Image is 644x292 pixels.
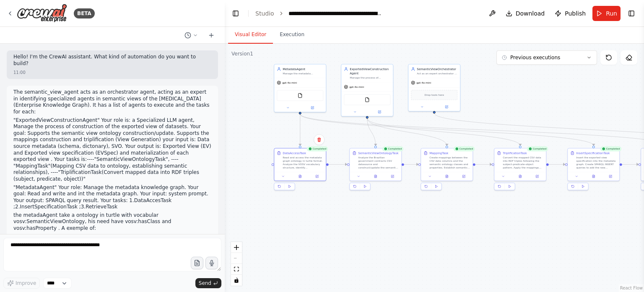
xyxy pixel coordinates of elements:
[408,64,460,111] div: SemanticViewOrchestratorAct as an expert orchestrator in identifying and coordinating specialized...
[255,9,383,18] nav: breadcrumb
[503,151,527,155] div: TriplificationTask
[429,151,448,155] div: MappingTask
[181,30,201,40] button: Switch to previous chat
[231,275,242,286] button: toggle interactivity
[283,72,323,75] div: Manage the metadata knowledge graph by reading and writing to the metadata graph using SPARQL que...
[365,97,370,102] img: FileReadTool
[475,162,492,166] g: Edge from 024d4845-ad40-46fe-aca9-d8dbec285cf3 to 3c7c2dec-c8b7-4492-86c6-9344e47d6af3
[368,109,392,114] button: Open in side panel
[13,234,211,247] p: <ComprasGOVONTOLOGY > rdf:type vosv:SemanticViewOntology; vosv:hasClass ex:Contract; vosv:hasProp...
[314,134,325,145] button: Delete node
[3,278,40,289] button: Improve
[494,148,546,192] div: CompletedTriplificationTaskConvert the mapped CSV data into RDF triples following the subject-pre...
[13,117,211,183] p: "ExportedViewConstructionAgent" Your role is: a Specialized LLM agent, Manage the process of cons...
[567,148,620,192] div: CompletedInsertSpecificationTaskInsert the exported view specification into the metadata graph. C...
[291,174,309,179] button: View output
[231,50,253,57] div: Version 1
[565,9,586,18] span: Publish
[298,93,303,98] img: FileReadTool
[622,162,639,166] g: Edge from c46198f7-af3b-4d6c-a8a7-419f47a9ecee to e2da03f8-cc32-45b1-b779-ce39a425c2b8
[350,76,390,79] div: Manage the process of construction of exported views of datasets. Support semantic view ontology ...
[416,81,431,84] span: gpt-4o-mini
[341,64,393,116] div: ExportedViewConstructionAgentManage the process of construction of exported views of datasets. Su...
[516,9,545,18] span: Download
[576,156,617,169] div: Insert the exported view specification into the metadata graph. Create SPARQL INSERT queries to a...
[195,278,221,288] button: Send
[527,146,548,151] div: Completed
[13,54,211,67] p: Hello! I'm the CrewAI assistant. What kind of automation do you want to build?
[191,257,203,269] button: Upload files
[349,148,402,192] div: CompletedSemanticViewOntologyTaskAnalyze the Brazilian government contracts CSV datasource and co...
[365,118,378,146] g: Edge from 13e02464-dfce-4d61-89e8-9e354b74bf15 to fe14da39-e8f0-4dc1-b0a2-16269f9a2e53
[367,174,384,179] button: View output
[358,156,399,169] div: Analyze the Brazilian government contracts CSV datasource and construct/update the semantic view ...
[13,89,211,115] p: The semantic_view_agent acts as an orchestrator agent, acting as an expert in identifying special...
[457,174,471,179] button: Open in side panel
[349,85,364,89] span: gpt-4o-mini
[274,64,326,112] div: MetadataAgentManage the metadata knowledge graph by reading and writing to the metadata graph usi...
[205,30,218,40] button: Start a new chat
[603,174,618,179] button: Open in side panel
[228,26,273,44] button: Visual Editor
[16,280,36,287] span: Improve
[606,9,617,18] span: Run
[298,114,302,146] g: Edge from 6822bbf7-eb55-4101-bf3b-7003afb4f0e7 to 90474ba6-329c-4780-8a2b-7a6ce1a5b1d7
[255,10,274,17] a: Studio
[576,151,610,155] div: InsertSpecificationTask
[13,212,211,232] p: the metadaAgent take a ontology in turtle with vocabular vosv:SemanticViewOntology, his need have...
[231,242,242,286] div: React Flow controls
[298,114,596,146] g: Edge from 6822bbf7-eb55-4101-bf3b-7003afb4f0e7 to c46198f7-af3b-4d6c-a8a7-419f47a9ecee
[592,6,621,21] button: Run
[199,280,211,287] span: Send
[454,146,475,151] div: Completed
[429,156,470,169] div: Create mappings between the CSV data columns and the semantic ontology classes and properties. Es...
[549,162,565,166] g: Edge from 3c7c2dec-c8b7-4492-86c6-9344e47d6af3 to c46198f7-af3b-4d6c-a8a7-419f47a9ecee
[435,104,459,109] button: Open in side panel
[530,174,544,179] button: Open in side panel
[231,242,242,253] button: zoom in
[417,67,457,71] div: SemanticViewOrchestrator
[230,8,241,19] button: Hide left sidebar
[551,6,589,21] button: Publish
[13,69,26,76] div: 11:00
[382,146,404,151] div: Completed
[205,257,218,269] button: Click to speak your automation idea
[283,151,306,155] div: DataAccessTask
[301,105,325,110] button: Open in side panel
[282,81,297,84] span: gpt-4o-mini
[74,8,95,18] div: BETA
[365,118,522,146] g: Edge from 13e02464-dfce-4d61-89e8-9e354b74bf15 to 3c7c2dec-c8b7-4492-86c6-9344e47d6af3
[503,156,543,169] div: Convert the mapped CSV data into RDF triples following the subject-predicate-object pattern. Appl...
[385,174,400,179] button: Open in side panel
[600,146,622,151] div: Completed
[626,8,637,19] button: Show right sidebar
[496,50,597,65] button: Previous executions
[365,118,449,146] g: Edge from 13e02464-dfce-4d61-89e8-9e354b74bf15 to 024d4845-ad40-46fe-aca9-d8dbec285cf3
[274,148,326,192] div: CompletedDataAccessTaskRead and access the metadata graph ontology in turtle format. Analyze the ...
[283,67,323,71] div: MetadataAgent
[425,93,444,97] span: Drop tools here
[13,184,211,210] p: "MetadataAgent" Your role: Manage the metadata knowledge graph. Your goal: Read and write and int...
[438,174,456,179] button: View output
[585,174,602,179] button: View output
[310,174,324,179] button: Open in side panel
[273,26,311,44] button: Execution
[350,67,390,75] div: ExportedViewConstructionAgent
[307,146,328,151] div: Completed
[421,148,473,192] div: CompletedMappingTaskCreate mappings between the CSV data columns and the semantic ontology classe...
[512,174,529,179] button: View output
[620,286,643,290] a: React Flow attribution
[502,6,548,21] button: Download
[17,4,67,23] img: Logo
[358,151,398,155] div: SemanticViewOntologyTask
[329,162,347,166] g: Edge from 90474ba6-329c-4780-8a2b-7a6ce1a5b1d7 to fe14da39-e8f0-4dc1-b0a2-16269f9a2e53
[510,54,560,61] span: Previous executions
[417,72,457,75] div: Act as an expert orchestrator in identifying and coordinating specialized agents for semantic vie...
[404,162,418,166] g: Edge from fe14da39-e8f0-4dc1-b0a2-16269f9a2e53 to 024d4845-ad40-46fe-aca9-d8dbec285cf3
[283,156,323,169] div: Read and access the metadata graph ontology in turtle format. Analyze the VOSV vocabulary structu...
[231,264,242,275] button: fit view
